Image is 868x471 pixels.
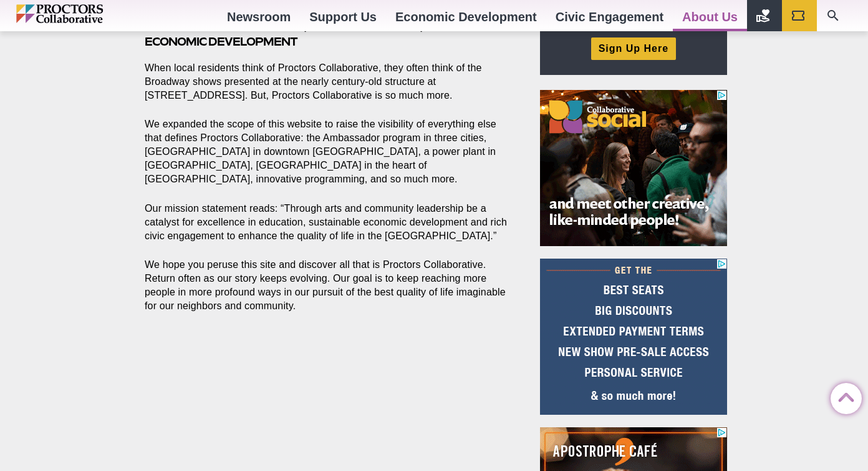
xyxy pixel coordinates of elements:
iframe: Advertisement [540,259,727,415]
p: We expanded the scope of this website to raise the visibility of everything else that defines Pro... [145,117,511,186]
a: Sign Up Here [591,37,676,59]
p: Our mission statement reads: “Through arts and community leadership be a catalyst for excellence ... [145,202,511,243]
p: We hope you peruse this site and discover all that is Proctors Collaborative. Return often as our... [145,258,511,313]
img: Proctors logo [16,4,157,23]
a: Back to Top [831,384,856,409]
p: When local residents think of Proctors Collaborative, they often think of the Broadway shows pres... [145,61,511,102]
h3: Foremost are education, civic engagement, and economic development [145,19,511,49]
iframe: Advertisement [540,90,727,246]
